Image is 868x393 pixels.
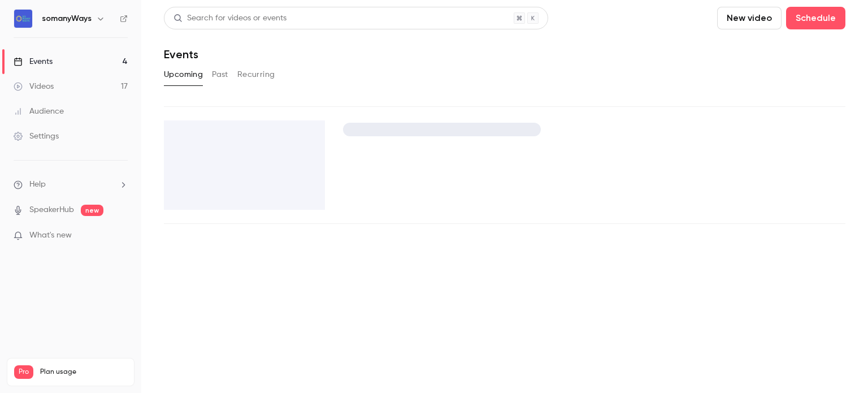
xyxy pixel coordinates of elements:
span: Pro [14,365,33,379]
li: help-dropdown-opener [14,179,128,191]
div: Videos [14,81,54,92]
h6: somanyWays [42,13,92,24]
span: Help [29,179,46,191]
button: Recurring [237,66,275,84]
button: Past [212,66,228,84]
span: Plan usage [40,368,127,377]
h1: Events [164,47,198,61]
span: new [81,205,103,216]
button: New video [717,7,782,29]
span: What's new [29,230,72,241]
div: Audience [14,106,64,117]
div: Settings [14,131,59,142]
img: somanyWays [14,10,32,28]
div: Events [14,56,53,67]
button: Schedule [786,7,845,29]
button: Upcoming [164,66,203,84]
div: Search for videos or events [173,12,287,24]
a: SpeakerHub [29,204,74,216]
